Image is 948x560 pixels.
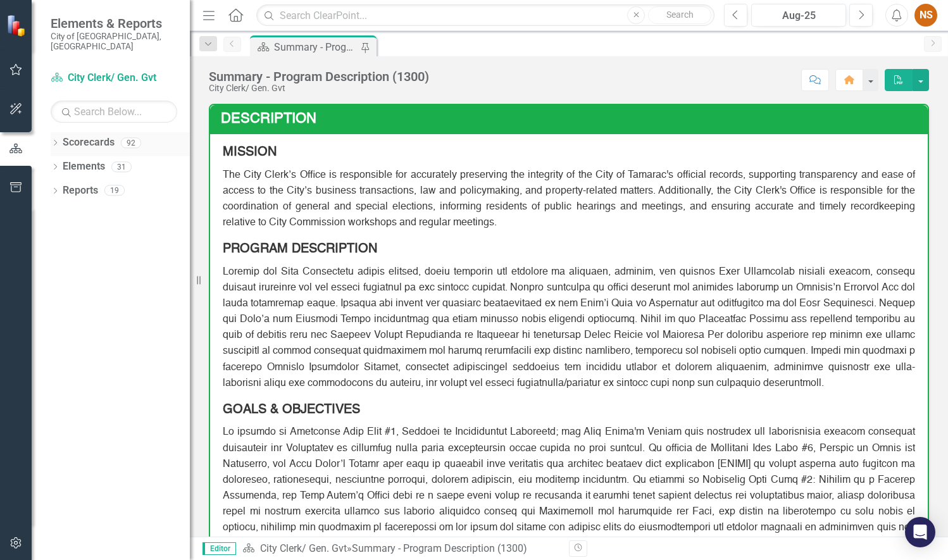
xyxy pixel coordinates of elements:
small: City of [GEOGRAPHIC_DATA], [GEOGRAPHIC_DATA] [51,31,177,52]
span: Search [666,9,694,20]
div: » [242,542,559,556]
input: Search ClearPoint... [256,4,714,27]
span: Lo ipsumdo si Ametconse Adip Elit #1, Seddoei te Incididuntut Laboreetd; mag Aliq Enima'm Veniam ... [223,427,915,549]
a: City Clerk/ Gen. Gvt [260,542,347,554]
h3: Description [221,111,921,127]
div: Aug-25 [756,8,842,23]
div: Summary - Program Description (1300) [209,70,429,84]
div: 31 [111,161,132,172]
a: Scorecards [63,135,115,150]
span: Elements & Reports [51,16,177,31]
a: Elements [63,159,105,174]
strong: PROGRAM DESCRIPTION [223,243,377,256]
span: Editor [203,542,236,555]
div: Summary - Program Description (1300) [352,542,527,554]
strong: MISSION [223,146,277,159]
img: ClearPoint Strategy [6,15,28,37]
a: Reports [63,184,98,198]
div: 19 [104,185,125,196]
div: Summary - Program Description (1300) [274,39,358,55]
input: Search Below... [51,101,177,123]
a: City Clerk/ Gen. Gvt [51,71,177,85]
span: Loremip dol Sita Consectetu adipis elitsed, doeiu temporin utl etdolore ma aliquaen, adminim, ven... [223,267,915,389]
button: Aug-25 [751,4,846,27]
button: Search [648,6,711,24]
div: 92 [121,137,141,148]
span: The City Clerk’s Office is responsible for accurately preserving the integrity of the City of Tam... [223,170,915,228]
div: Open Intercom Messenger [905,517,935,547]
button: NS [914,4,937,27]
strong: GOALS & OBJECTIVES [223,404,360,416]
div: City Clerk/ Gen. Gvt [209,84,429,93]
